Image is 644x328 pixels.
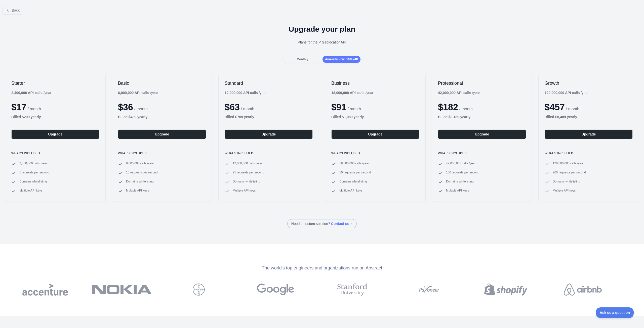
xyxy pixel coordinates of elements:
[225,80,313,86] h2: Standard
[438,90,480,95] div: / year
[438,91,471,95] b: 42,000,000 API calls
[331,80,419,86] h2: Business
[331,91,365,95] b: 18,000,000 API calls
[331,102,346,112] span: $ 91
[331,90,373,95] div: / year
[596,307,634,318] iframe: Toggle Customer Support
[438,80,526,86] h2: Professional
[438,102,458,112] span: $ 182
